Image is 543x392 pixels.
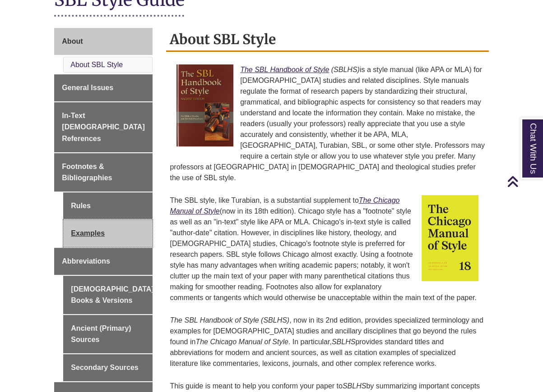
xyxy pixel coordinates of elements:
p: is a style manual (like APA or MLA) for [DEMOGRAPHIC_DATA] studies and related disciplines. Style... [170,61,485,187]
em: The Chicago Manual of Style [195,338,288,346]
span: Footnotes & Bibliographies [62,163,112,182]
p: , now in its 2nd edition, provides specialized terminology and examples for [DEMOGRAPHIC_DATA] st... [170,311,485,373]
em: (SBLHS) [331,66,360,73]
a: Back to Top [507,175,541,187]
a: About [54,28,153,55]
em: The SBL Handbook of Style (SBLHS) [170,316,289,324]
a: Footnotes & Bibliographies [54,153,153,191]
span: In-Text [DEMOGRAPHIC_DATA] References [62,112,144,142]
a: Rules [63,192,153,219]
span: Abbreviations [62,257,110,265]
span: About [62,37,83,45]
h2: About SBL Style [166,28,488,52]
a: Secondary Sources [63,354,153,381]
a: In-Text [DEMOGRAPHIC_DATA] References [54,102,153,152]
a: Ancient (Primary) Sources [63,315,153,353]
a: Abbreviations [54,248,153,275]
a: The SBL Handbook of Style [240,66,329,73]
a: About SBL Style [70,61,123,68]
span: General Issues [62,84,113,91]
a: General Issues [54,74,153,101]
a: Examples [63,220,153,247]
em: SBLHS [343,382,366,390]
a: [DEMOGRAPHIC_DATA] Books & Versions [63,276,153,314]
em: SBLHS [332,338,355,346]
p: The SBL style, like Turabian, is a substantial supplement to (now in its 18th edition). Chicago s... [170,191,485,307]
